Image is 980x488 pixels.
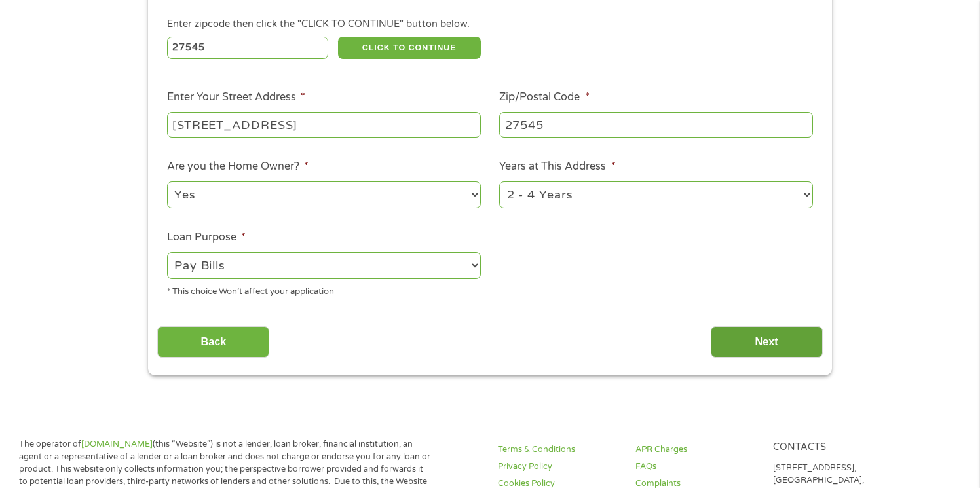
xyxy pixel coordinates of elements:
a: APR Charges [635,443,757,456]
input: Next [711,326,823,358]
div: * This choice Won’t affect your application [167,281,481,299]
label: Enter Your Street Address [167,90,305,104]
input: Back [157,326,269,358]
a: Terms & Conditions [498,443,619,456]
a: [DOMAIN_NAME] [81,439,153,449]
label: Zip/Postal Code [499,90,589,104]
h4: Contacts [773,441,894,454]
input: Enter Zipcode (e.g 01510) [167,37,329,59]
label: Years at This Address [499,160,615,174]
a: FAQs [635,460,757,473]
div: Enter zipcode then click the "CLICK TO CONTINUE" button below. [167,17,813,31]
label: Loan Purpose [167,231,246,244]
a: Privacy Policy [498,460,619,473]
label: Are you the Home Owner? [167,160,309,174]
input: 1 Main Street [167,112,481,137]
button: CLICK TO CONTINUE [338,37,481,59]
